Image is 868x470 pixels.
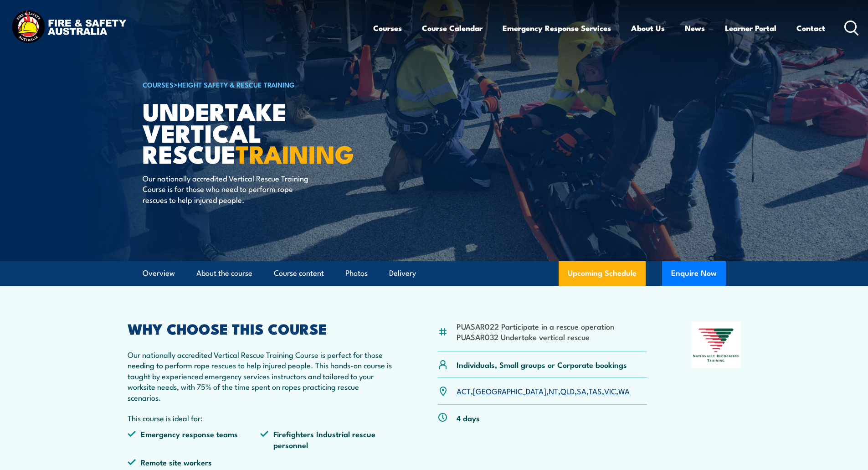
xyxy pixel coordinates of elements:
a: ACT [457,385,471,396]
li: PUASAR032 Undertake vertical rescue [457,331,614,342]
a: SA [577,385,586,396]
a: Delivery [389,261,416,285]
a: Contact [796,16,825,40]
li: Emergency response teams [128,429,261,450]
p: This course is ideal for: [128,413,394,423]
a: NT [549,385,558,396]
a: [GEOGRAPHIC_DATA] [473,385,546,396]
p: Our nationally accredited Vertical Rescue Training Course is for those who need to perform rope r... [143,173,309,205]
h1: Undertake Vertical Rescue [143,100,368,164]
button: Enquire Now [662,261,726,286]
a: Emergency Response Services [503,16,611,40]
p: 4 days [457,413,480,423]
h6: > [143,79,368,90]
a: Height Safety & Rescue Training [178,79,295,89]
a: Overview [143,261,175,285]
p: , , , , , , , [457,386,630,396]
a: QLD [560,385,575,396]
a: Upcoming Schedule [559,261,646,286]
a: Course Calendar [422,16,483,40]
p: Our nationally accredited Vertical Rescue Training Course is perfect for those needing to perform... [128,349,394,403]
h2: WHY CHOOSE THIS COURSE [128,322,394,335]
a: Courses [373,16,402,40]
li: PUASAR022 Participate in a rescue operation [457,321,614,331]
li: Remote site workers [128,457,261,467]
a: Course content [274,261,324,285]
p: Individuals, Small groups or Corporate bookings [457,359,627,370]
a: About Us [631,16,665,40]
li: Firefighters Industrial rescue personnel [260,429,393,450]
a: WA [618,385,630,396]
a: COURSES [143,79,174,89]
a: TAS [589,385,602,396]
a: VIC [604,385,616,396]
strong: TRAINING [236,134,354,172]
a: News [685,16,705,40]
a: About the course [196,261,252,285]
a: Learner Portal [725,16,776,40]
img: Nationally Recognised Training logo. [692,322,741,368]
a: Photos [345,261,368,285]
